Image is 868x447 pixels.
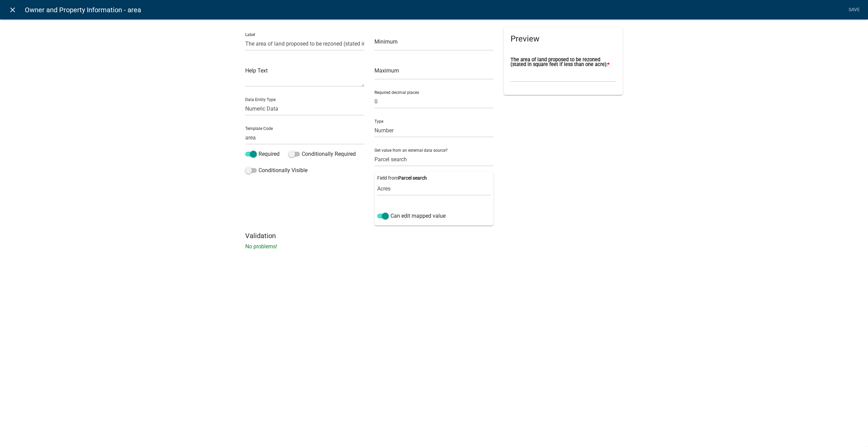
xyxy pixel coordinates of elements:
h5: Preview [511,34,616,44]
label: Conditionally Required [288,150,356,158]
p: No problems! [245,243,623,251]
label: Conditionally Visible [245,166,307,175]
span: Owner and Property Information - area [25,3,141,17]
label: Required [245,150,280,158]
div: Field from [377,175,491,196]
label: The area of land proposed to be rezoned (stated in square feet if less than one acre): [511,57,616,67]
h5: Validation [245,232,623,240]
i: close [9,6,17,14]
label: Can edit mapped value [377,212,446,220]
b: Parcel search [398,175,427,181]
